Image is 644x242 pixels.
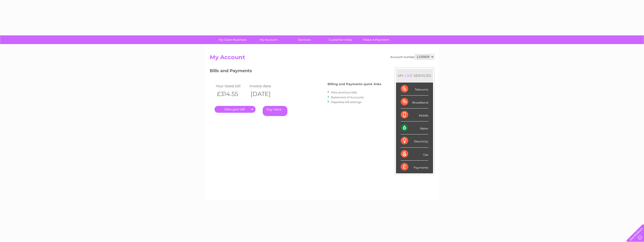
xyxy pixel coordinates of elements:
div: Electricity [401,134,428,147]
td: Your latest bill [215,83,248,89]
h4: Billing and Payments quick links [328,82,381,86]
a: Pay Here [263,106,287,116]
div: Water [401,121,428,134]
div: MY SERVICES [396,69,433,82]
div: Payments [401,161,428,173]
a: My Account [249,35,288,44]
div: LIVE [404,73,413,78]
div: Account number [390,54,434,60]
h3: Bills and Payments [210,67,381,76]
div: Mobile [401,108,428,121]
th: £314.55 [215,89,248,99]
h2: My Account [210,54,434,63]
div: Broadband [401,96,428,108]
a: . [215,106,256,113]
div: Gas [401,148,428,161]
a: Statement of Accounts [331,96,364,99]
a: Paperless bill settings [331,100,361,104]
div: Telecoms [401,83,428,96]
a: Customer Help [321,35,360,44]
a: My Clear Business [213,35,252,44]
th: [DATE] [248,89,282,99]
a: Make A Payment [357,35,396,44]
a: Services [285,35,324,44]
a: View previous bills [331,91,357,94]
td: Invoice date [248,83,282,89]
